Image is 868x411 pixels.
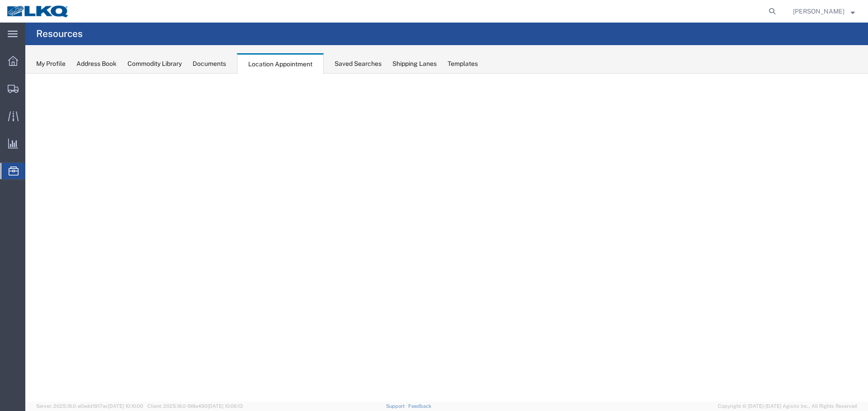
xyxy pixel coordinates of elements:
div: Location Appointment [237,53,324,74]
div: My Profile [36,59,66,69]
img: logo [6,5,70,18]
div: Address Book [76,59,117,69]
a: Feedback [408,403,431,409]
button: [PERSON_NAME] [793,6,855,17]
span: Client: 2025.18.0-198a450 [147,403,243,409]
span: [DATE] 10:10:00 [108,403,143,409]
h4: Resources [36,23,83,45]
span: William Haney [793,6,844,16]
span: Server: 2025.18.0-a0edd1917ac [36,403,143,409]
div: Documents [193,59,226,69]
div: Shipping Lanes [392,59,437,69]
span: Copyright © [DATE]-[DATE] Agistix Inc., All Rights Reserved [718,402,857,410]
div: Templates [448,59,478,69]
div: Commodity Library [127,59,182,69]
iframe: FS Legacy Container [25,74,868,402]
span: [DATE] 10:06:13 [208,403,243,409]
div: Saved Searches [335,59,382,69]
a: Support [386,403,409,409]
